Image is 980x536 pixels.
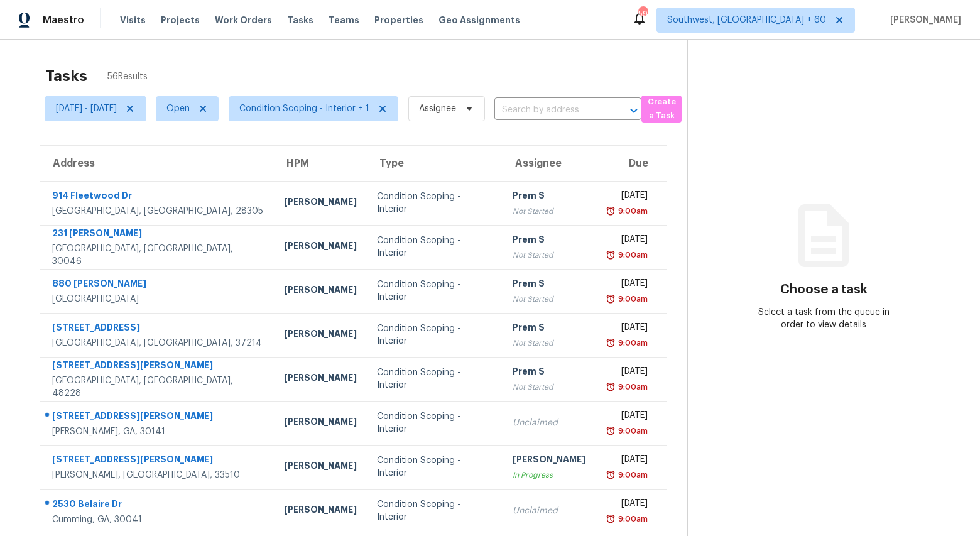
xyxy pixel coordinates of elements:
[513,453,585,469] div: [PERSON_NAME]
[641,96,682,123] button: Create a Task
[513,189,585,205] div: Prem S
[606,425,616,437] img: Overdue Alarm Icon
[52,513,264,526] div: Cumming, GA, 30041
[780,283,868,296] h3: Choose a task
[606,381,616,393] img: Overdue Alarm Icon
[606,513,616,525] img: Overdue Alarm Icon
[274,146,367,181] th: HPM
[616,293,648,305] div: 9:00am
[419,102,456,115] span: Assignee
[52,453,264,469] div: [STREET_ADDRESS][PERSON_NAME]
[377,234,493,260] div: Condition Scoping - Interior
[616,513,648,525] div: 9:00am
[329,14,359,26] span: Teams
[374,14,423,26] span: Properties
[503,146,596,181] th: Assignee
[239,102,369,115] span: Condition Scoping - Interior + 1
[513,365,585,381] div: Prem S
[606,293,616,305] img: Overdue Alarm Icon
[166,102,190,115] span: Open
[616,205,648,217] div: 9:00am
[513,469,585,481] div: In Progress
[667,14,826,26] span: Southwest, [GEOGRAPHIC_DATA] + 60
[596,146,667,181] th: Due
[885,14,961,26] span: [PERSON_NAME]
[616,469,648,481] div: 9:00am
[377,322,493,347] div: Condition Scoping - Interior
[52,498,264,513] div: 2530 Belaire Dr
[367,146,503,181] th: Type
[52,469,264,481] div: [PERSON_NAME], [GEOGRAPHIC_DATA], 33510
[52,410,264,425] div: [STREET_ADDRESS][PERSON_NAME]
[377,366,493,391] div: Condition Scoping - Interior
[513,321,585,337] div: Prem S
[513,293,585,305] div: Not Started
[648,95,675,124] span: Create a Task
[377,454,493,479] div: Condition Scoping - Interior
[52,375,264,400] div: [GEOGRAPHIC_DATA], [GEOGRAPHIC_DATA], 48228
[513,249,585,261] div: Not Started
[606,337,616,349] img: Overdue Alarm Icon
[616,249,648,261] div: 9:00am
[284,239,357,255] div: [PERSON_NAME]
[215,14,272,26] span: Work Orders
[45,70,87,82] h2: Tasks
[120,14,146,26] span: Visits
[606,409,648,425] div: [DATE]
[625,102,643,119] button: Open
[284,415,357,431] div: [PERSON_NAME]
[377,410,493,435] div: Condition Scoping - Interior
[616,337,648,349] div: 9:00am
[56,102,117,115] span: [DATE] - [DATE]
[513,417,585,429] div: Unclaimed
[52,337,264,349] div: [GEOGRAPHIC_DATA], [GEOGRAPHIC_DATA], 37214
[161,14,200,26] span: Projects
[513,337,585,349] div: Not Started
[513,277,585,293] div: Prem S
[52,277,264,293] div: 880 [PERSON_NAME]
[52,243,264,268] div: [GEOGRAPHIC_DATA], [GEOGRAPHIC_DATA], 30046
[756,306,892,331] div: Select a task from the queue in order to view details
[40,146,274,181] th: Address
[52,189,264,205] div: 914 Fleetwood Dr
[606,249,616,261] img: Overdue Alarm Icon
[513,505,585,517] div: Unclaimed
[43,14,84,26] span: Maestro
[606,205,616,217] img: Overdue Alarm Icon
[606,189,648,205] div: [DATE]
[52,227,264,243] div: 231 [PERSON_NAME]
[52,425,264,438] div: [PERSON_NAME], GA, 30141
[284,459,357,475] div: [PERSON_NAME]
[52,359,264,375] div: [STREET_ADDRESS][PERSON_NAME]
[616,425,648,437] div: 9:00am
[606,469,616,481] img: Overdue Alarm Icon
[438,14,520,26] span: Geo Assignments
[513,233,585,249] div: Prem S
[606,277,648,293] div: [DATE]
[52,293,264,305] div: [GEOGRAPHIC_DATA]
[107,70,148,83] span: 56 Results
[284,195,357,211] div: [PERSON_NAME]
[377,190,493,216] div: Condition Scoping - Interior
[513,205,585,217] div: Not Started
[606,233,648,249] div: [DATE]
[284,327,357,343] div: [PERSON_NAME]
[377,278,493,304] div: Condition Scoping - Interior
[606,365,648,381] div: [DATE]
[606,497,648,513] div: [DATE]
[606,453,648,469] div: [DATE]
[377,498,493,523] div: Condition Scoping - Interior
[287,16,313,25] span: Tasks
[284,503,357,519] div: [PERSON_NAME]
[513,381,585,393] div: Not Started
[52,321,264,337] div: [STREET_ADDRESS]
[284,283,357,299] div: [PERSON_NAME]
[494,101,606,120] input: Search by address
[638,8,647,20] div: 591
[606,321,648,337] div: [DATE]
[616,381,648,393] div: 9:00am
[52,205,264,217] div: [GEOGRAPHIC_DATA], [GEOGRAPHIC_DATA], 28305
[284,371,357,387] div: [PERSON_NAME]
